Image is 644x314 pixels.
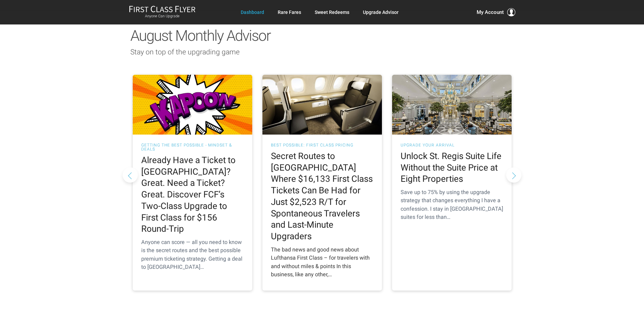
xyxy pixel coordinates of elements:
h3: Upgrade Your Arrival [401,143,503,147]
small: Anyone Can Upgrade [129,14,196,19]
span: My Account [477,8,504,16]
a: Getting the Best Possible - Mindset & Deals Already Have a Ticket to [GEOGRAPHIC_DATA]? Great. Ne... [133,75,252,291]
a: Dashboard [241,6,264,18]
h2: Already Have a Ticket to [GEOGRAPHIC_DATA]? Great. Need a Ticket? Great. Discover FCF’s Two-Class... [141,155,244,235]
h2: Secret Routes to [GEOGRAPHIC_DATA] Where $16,133 First Class Tickets Can Be Had for Just $2,523 R... [271,151,373,242]
h2: Unlock St. Regis Suite Life Without the Suite Price at Eight Properties [401,151,503,185]
span: August Monthly Advisor [130,27,271,45]
a: Sweet Redeems [315,6,349,18]
a: Best Possible: First Class Pricing Secret Routes to [GEOGRAPHIC_DATA] Where $16,133 First Class T... [262,75,382,291]
h3: Getting the Best Possible - Mindset & Deals [141,143,244,151]
a: Upgrade Your Arrival Unlock St. Regis Suite Life Without the Suite Price at Eight Properties Save... [392,75,512,291]
button: Next slide [506,167,521,182]
a: Rare Fares [278,6,301,18]
h3: Best Possible: First Class Pricing [271,143,373,147]
div: Anyone can score — all you need to know is the secret routes and the best possible premium ticket... [141,238,244,271]
img: First Class Flyer [129,5,196,13]
button: My Account [477,8,515,16]
a: Upgrade Advisor [363,6,399,18]
a: First Class FlyerAnyone Can Upgrade [129,5,196,19]
span: Stay on top of the upgrading game [130,48,240,56]
div: The bad news and good news about Lufthansa First Class – for travelers with and without miles & p... [271,246,373,279]
div: Save up to 75% by using the upgrade strategy that changes everything I have a confession. I stay ... [401,188,503,221]
button: Previous slide [123,167,138,182]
